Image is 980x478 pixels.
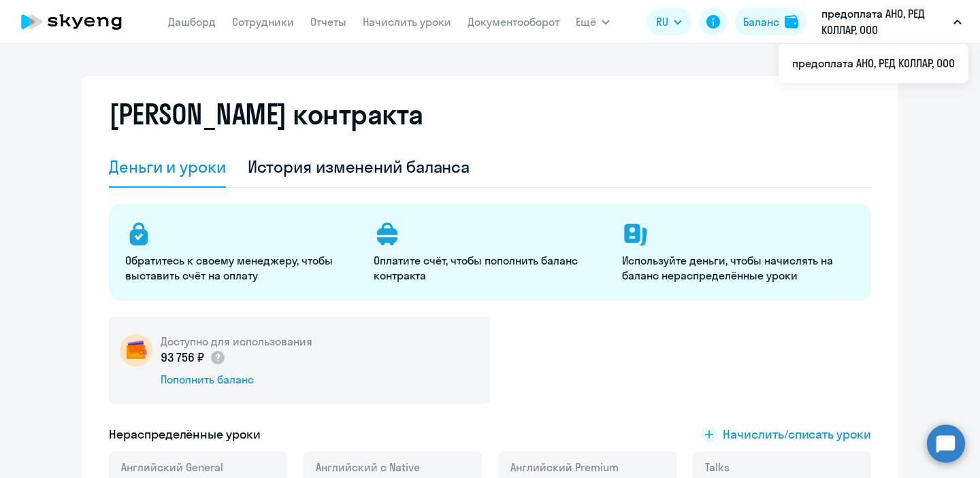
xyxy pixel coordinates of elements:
[779,44,968,83] ul: Ещё
[363,15,451,29] a: Начислить уроки
[161,334,312,349] h5: Доступно для использования
[121,460,223,475] span: Английский General
[576,8,610,35] button: Ещё
[232,15,294,29] a: Сотрудники
[120,334,152,366] img: wallet-circle.png
[168,15,216,29] a: Дашборд
[316,460,420,475] span: Английский с Native
[622,253,854,283] p: Используйте деньги, чтобы начислять на баланс нераспределённые уроки
[723,426,871,443] span: Начислить/списать уроки
[161,372,312,387] div: Пополнить баланс
[109,156,226,177] div: Деньги и уроки
[785,15,798,29] img: balance
[821,5,948,38] p: предоплата АНО, РЕД КОЛЛАР, ООО
[656,14,668,30] span: RU
[735,8,806,35] button: Балансbalance
[647,8,691,35] button: RU
[468,15,559,29] a: Документооборот
[815,5,968,38] button: предоплата АНО, РЕД КОЛЛАР, ООО
[310,15,346,29] a: Отчеты
[109,98,423,131] h2: [PERSON_NAME] контракта
[743,14,779,30] div: Баланс
[576,14,596,30] span: Ещё
[510,460,619,475] span: Английский Premium
[374,253,606,283] p: Оплатите счёт, чтобы пополнить баланс контракта
[109,426,261,443] h5: Нераспределённые уроки
[705,460,730,475] span: Talks
[161,349,226,366] p: 93 756 ₽
[248,156,470,177] div: История изменений баланса
[125,253,357,283] p: Обратитесь к своему менеджеру, чтобы выставить счёт на оплату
